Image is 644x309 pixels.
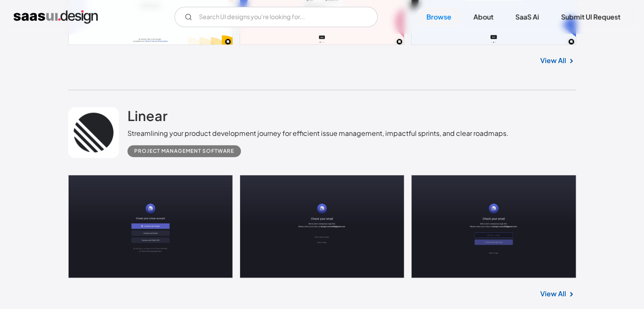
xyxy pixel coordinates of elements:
[134,146,234,156] div: Project Management Software
[463,8,503,26] a: About
[540,55,566,66] a: View All
[14,10,98,24] a: home
[127,107,168,128] a: Linear
[540,289,566,299] a: View All
[127,107,168,124] h2: Linear
[551,8,630,26] a: Submit UI Request
[416,8,462,26] a: Browse
[174,7,378,27] form: Email Form
[174,7,378,27] input: Search UI designs you're looking for...
[127,128,509,138] div: Streamlining your product development journey for efficient issue management, impactful sprints, ...
[505,8,549,26] a: SaaS Ai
